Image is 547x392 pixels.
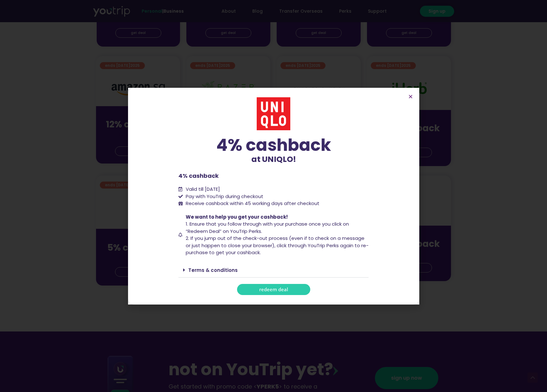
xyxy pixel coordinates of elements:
div: 4% cashback [178,137,369,153]
span: Pay with YouTrip during checkout [184,193,263,200]
span: Receive cashback within 45 working days after checkout [186,200,319,207]
span: We want to help you get your cashback! [186,214,288,220]
a: Terms & conditions [188,267,238,273]
div: at UNIQLO! [178,137,369,165]
div: Terms & conditions [178,263,369,278]
a: redeem deal [237,284,310,295]
a: Close [408,94,413,99]
span: redeem deal [259,287,288,292]
p: 4% cashback [178,171,369,180]
span: 1. Ensure that you follow through with your purchase once you click on “Redeem Deal” on YouTrip P... [186,221,349,235]
span: 2. If you jump out of the check-out process (even if to check on a message or just happen to clos... [186,235,369,256]
span: Valid till [DATE] [186,186,220,192]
